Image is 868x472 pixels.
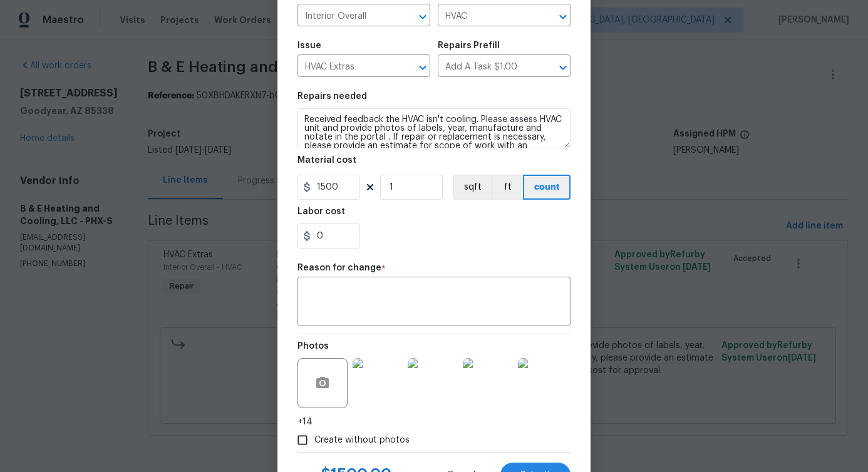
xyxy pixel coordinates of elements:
button: Open [414,8,431,26]
h5: Repairs Prefill [438,41,500,50]
h5: Photos [297,342,329,351]
button: Open [414,59,431,76]
button: ft [492,175,523,200]
textarea: Received feedback the HVAC isn't cooling. Please assess HVAC unit and provide photos of labels, y... [297,108,571,148]
h5: Material cost [297,156,356,165]
button: Open [554,8,572,26]
span: +14 [297,416,313,428]
h5: Labor cost [297,207,345,216]
span: Create without photos [314,434,410,447]
button: Open [554,59,572,76]
button: sqft [453,175,492,200]
h5: Issue [297,41,321,50]
h5: Repairs needed [297,92,367,101]
h5: Reason for change [297,264,381,272]
button: count [523,175,571,200]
